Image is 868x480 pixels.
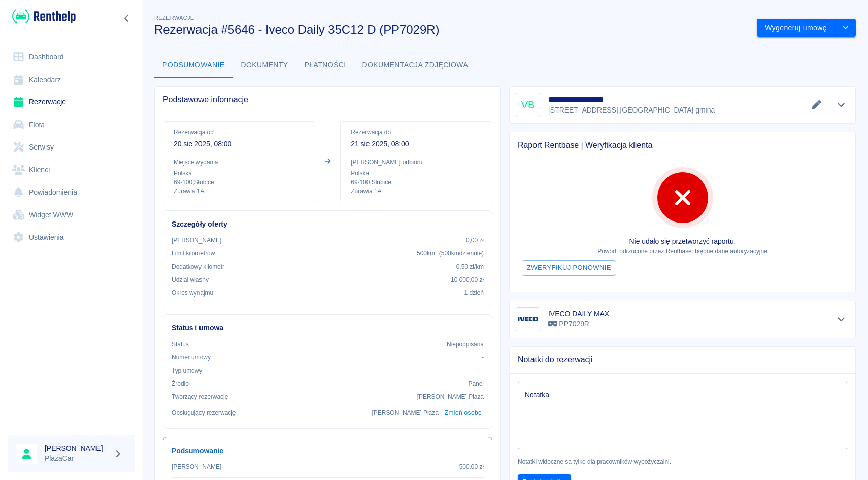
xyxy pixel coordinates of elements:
p: Numer umowy [172,353,211,362]
p: 1 dzień [464,288,484,298]
a: Widget WWW [8,204,135,227]
p: Rezerwacja do [351,128,482,137]
button: Pokaż szczegóły [833,312,850,326]
p: Tworzący rezerwację [172,392,228,401]
span: Podstawowe informacje [163,95,492,105]
p: Dodatkowy kilometr [172,262,224,271]
p: [PERSON_NAME] Płaza [372,408,439,417]
p: Typ umowy [172,366,202,375]
p: Udział własny [172,275,209,284]
a: Powiadomienia [8,181,135,204]
a: Klienci [8,159,135,181]
button: Wygeneruj umowę [757,19,836,38]
a: Flota [8,114,135,136]
button: Dokumentacja zdjęciowa [354,53,477,78]
p: Nie udało się przetworzyć raportu. [518,236,847,247]
p: Żurawia 1A [351,187,482,196]
p: Notatki widoczne są tylko dla pracowników wypożyczalni. [518,457,847,466]
p: Miejsce wydania [174,158,305,167]
p: Polska [174,169,305,178]
p: PlazaCar [45,453,110,464]
p: - [482,353,484,362]
p: 69-100 , Słubice [351,178,482,187]
p: [STREET_ADDRESS] , [GEOGRAPHIC_DATA] gmina [548,105,715,116]
button: Zweryfikuj ponownie [522,260,616,276]
h6: Status i umowa [172,323,484,334]
span: Rezerwacje [154,15,194,21]
h6: IVECO DAILY MAX [548,309,609,319]
p: 500,00 zł [459,462,484,471]
p: Powód: odrzucone przez Rentbase: błędne dane autoryzacyjne [518,247,847,256]
a: Serwisy [8,136,135,159]
p: Niepodpisana [447,340,484,349]
p: Żurawia 1A [174,187,305,196]
button: Dokumenty [233,53,296,78]
button: Edytuj dane [808,98,825,112]
p: [PERSON_NAME] [172,236,221,245]
span: Raport Rentbase | Weryfikacja klienta [518,140,847,151]
p: Status [172,340,189,349]
p: 69-100 , Słubice [174,178,305,187]
p: 0,50 zł /km [456,262,484,271]
button: drop-down [836,19,856,38]
p: [PERSON_NAME] [172,462,221,471]
button: Pokaż szczegóły [833,98,850,112]
p: [PERSON_NAME] Płaza [417,392,484,401]
p: Limit kilometrów [172,249,215,258]
button: Płatności [296,53,354,78]
a: Kalendarz [8,68,135,91]
h6: Szczegóły oferty [172,219,484,230]
p: 0,00 zł [466,236,484,245]
p: Obsługujący rezerwację [172,408,236,417]
div: VB [516,93,540,117]
p: Żrodło [172,379,189,388]
button: Zmień osobę [443,405,484,420]
img: Renthelp logo [12,8,76,25]
p: [PERSON_NAME] odbioru [351,158,482,167]
button: Zwiń nawigację [119,12,135,25]
p: 500 km [417,249,484,258]
p: PP7029R [548,319,609,329]
a: Renthelp logo [8,8,76,25]
p: Panel [469,379,484,388]
h3: Rezerwacja #5646 - Iveco Daily 35C12 D (PP7029R) [154,23,749,37]
button: Podsumowanie [154,53,233,78]
img: Image [518,309,538,329]
a: Dashboard [8,46,135,68]
span: Notatki do rezerwacji [518,355,847,365]
h6: Podsumowanie [172,446,484,456]
p: 10 000,00 zł [451,275,484,284]
p: 21 sie 2025, 08:00 [351,139,482,150]
p: 20 sie 2025, 08:00 [174,139,305,150]
a: Rezerwacje [8,91,135,114]
p: Okres wynajmu [172,288,213,298]
h6: [PERSON_NAME] [45,443,110,453]
a: Ustawienia [8,226,135,249]
span: ( 500 km dziennie ) [439,250,484,257]
p: Polska [351,169,482,178]
p: Rezerwacja od [174,128,305,137]
p: - [482,366,484,375]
